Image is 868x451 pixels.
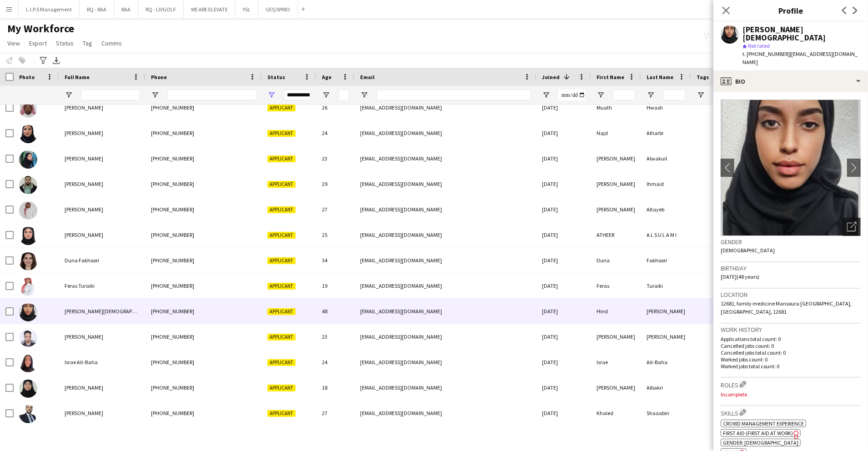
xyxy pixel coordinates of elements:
[316,95,355,120] div: 26
[316,350,355,375] div: 24
[146,273,262,298] div: [PHONE_NUMBER]
[537,120,591,145] div: [DATE]
[19,74,35,80] span: Photo
[19,125,37,143] img: Najd Alharbi
[138,0,184,18] button: RQ - LIVGOLF
[542,74,560,80] span: Joined
[537,273,591,298] div: [DATE]
[721,349,861,356] p: Cancelled jobs total count: 0
[591,248,641,273] div: Duna
[65,74,90,80] span: Full Name
[591,299,641,324] div: Hind
[641,222,691,247] div: A L S U L A M I
[19,278,37,296] img: Feras Turaiki
[355,299,537,324] div: [EMAIL_ADDRESS][DOMAIN_NAME]
[56,39,74,47] span: Status
[19,405,37,423] img: Khaled Shaaabin
[537,197,591,222] div: [DATE]
[316,299,355,324] div: 48
[51,55,62,66] app-action-btn: Export XLSX
[267,334,296,341] span: Applicant
[355,197,537,222] div: [EMAIL_ADDRESS][DOMAIN_NAME]
[25,37,50,49] a: Export
[591,95,641,120] div: Muath
[267,155,296,162] span: Applicant
[641,273,691,298] div: Turaiki
[267,410,296,417] span: Applicant
[146,299,262,324] div: [PHONE_NUMBER]
[267,91,276,99] button: Open Filter Menu
[65,333,103,340] span: [PERSON_NAME]
[591,120,641,145] div: Najd
[537,350,591,375] div: [DATE]
[641,197,691,222] div: Altayeb
[721,291,861,299] h3: Location
[721,247,775,254] span: [DEMOGRAPHIC_DATA]
[591,375,641,400] div: [PERSON_NAME]
[355,273,537,298] div: [EMAIL_ADDRESS][DOMAIN_NAME]
[19,150,37,169] img: Sarah Alwakuil
[316,401,355,426] div: 27
[316,197,355,222] div: 27
[146,350,262,375] div: [PHONE_NUMBER]
[267,74,285,80] span: Status
[114,0,138,18] button: RAA
[79,37,96,49] a: Tag
[591,273,641,298] div: Feras
[355,248,537,273] div: [EMAIL_ADDRESS][DOMAIN_NAME]
[65,282,95,289] span: Feras Turaiki
[19,100,37,118] img: Muath Hwash
[101,39,122,47] span: Comms
[721,300,852,315] span: 12681, family medicine Mansoura [GEOGRAPHIC_DATA], [GEOGRAPHIC_DATA], 12681
[591,350,641,375] div: Israe
[146,401,262,426] div: [PHONE_NUMBER]
[146,120,262,145] div: [PHONE_NUMBER]
[19,303,37,321] img: Hind Ismail Adam
[65,410,103,416] span: [PERSON_NAME]
[146,222,262,247] div: [PHONE_NUMBER]
[65,91,73,99] button: Open Filter Menu
[537,375,591,400] div: [DATE]
[19,252,37,271] img: Duna Fakhoori
[29,39,47,47] span: Export
[723,430,793,436] span: First Aid (First Aid At Work)
[316,248,355,273] div: 34
[721,363,861,370] p: Worked jobs total count: 0
[721,408,861,417] h3: Skills
[723,439,798,446] span: Gender: [DEMOGRAPHIC_DATA]
[376,90,531,100] input: Email Filter Input
[721,273,759,280] span: [DATE] (48 years)
[316,120,355,145] div: 24
[316,324,355,349] div: 23
[748,42,770,49] span: Not rated
[267,130,296,137] span: Applicant
[267,359,296,366] span: Applicant
[151,74,167,80] span: Phone
[19,201,37,220] img: Ahmed Altayeb
[647,74,673,80] span: Last Name
[19,227,37,245] img: ATHEER A L S U L A M I
[65,206,103,213] span: [PERSON_NAME]
[316,171,355,196] div: 29
[7,22,74,35] span: My Workforce
[721,342,861,349] p: Cancelled jobs count: 0
[316,375,355,400] div: 18
[597,74,624,80] span: First Name
[355,120,537,145] div: [EMAIL_ADDRESS][DOMAIN_NAME]
[81,90,140,100] input: Full Name Filter Input
[721,336,861,342] p: Applications total count: 0
[641,95,691,120] div: Hwash
[591,324,641,349] div: [PERSON_NAME]
[52,37,77,49] a: Status
[338,90,349,100] input: Age Filter Input
[641,324,691,349] div: [PERSON_NAME]
[591,197,641,222] div: [PERSON_NAME]
[597,91,605,99] button: Open Filter Menu
[641,248,691,273] div: Fakhoori
[267,257,296,264] span: Applicant
[258,0,298,18] button: GES/SPIRO
[146,248,262,273] div: [PHONE_NUMBER]
[19,176,37,194] img: Abdulaziz Ihmaid
[360,91,368,99] button: Open Filter Menu
[537,222,591,247] div: [DATE]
